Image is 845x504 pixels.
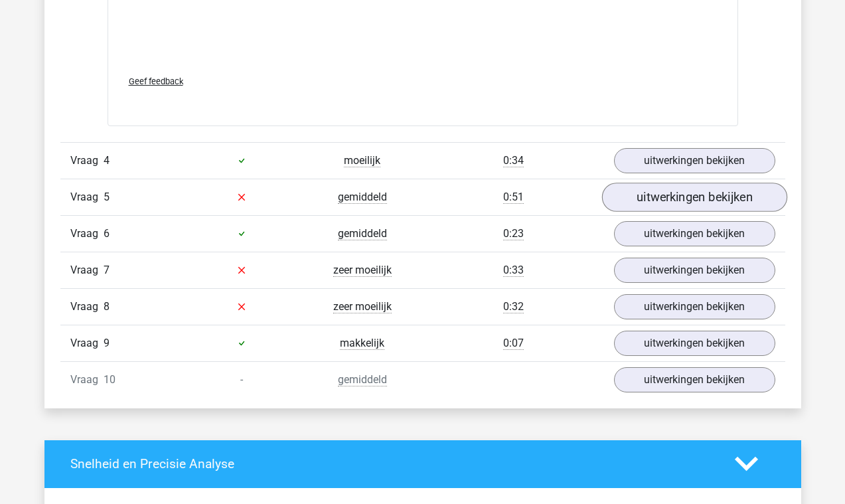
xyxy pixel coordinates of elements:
span: makkelijk [340,337,384,350]
span: Vraag [70,262,104,278]
span: gemiddeld [338,227,387,240]
span: 0:32 [503,300,524,313]
span: 7 [104,264,110,276]
span: 0:33 [503,264,524,277]
span: Vraag [70,372,104,388]
a: uitwerkingen bekijken [601,183,787,212]
div: - [181,372,302,388]
span: gemiddeld [338,191,387,204]
span: 4 [104,154,110,167]
a: uitwerkingen bekijken [614,258,775,283]
span: Vraag [70,299,104,315]
span: zeer moeilijk [333,264,392,277]
span: moeilijk [344,154,380,167]
span: Geef feedback [129,76,183,86]
a: uitwerkingen bekijken [614,331,775,356]
span: Vraag [70,335,104,351]
a: uitwerkingen bekijken [614,294,775,319]
span: 8 [104,300,110,313]
span: 0:07 [503,337,524,350]
a: uitwerkingen bekijken [614,221,775,246]
span: 0:23 [503,227,524,240]
span: gemiddeld [338,373,387,386]
span: 6 [104,227,110,240]
span: 0:34 [503,154,524,167]
span: 10 [104,373,115,386]
span: 0:51 [503,191,524,204]
a: uitwerkingen bekijken [614,148,775,173]
a: uitwerkingen bekijken [614,367,775,392]
span: Vraag [70,153,104,169]
span: 5 [104,191,110,203]
span: 9 [104,337,110,349]
span: Vraag [70,226,104,242]
span: Vraag [70,189,104,205]
span: zeer moeilijk [333,300,392,313]
h4: Snelheid en Precisie Analyse [70,456,715,471]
